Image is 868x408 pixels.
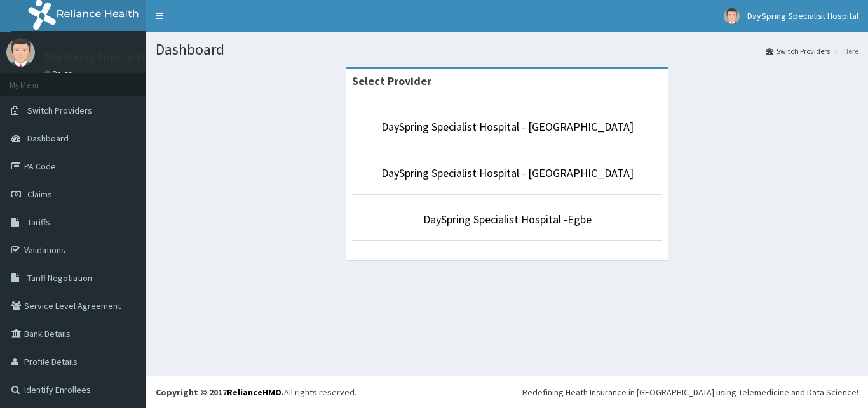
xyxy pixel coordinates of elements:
[27,133,69,144] span: Dashboard
[27,105,92,116] span: Switch Providers
[27,188,52,200] span: Claims
[227,386,281,398] a: RelianceHMO
[44,51,191,63] p: DaySpring Specialist Hospital
[352,74,431,88] strong: Select Provider
[831,46,858,56] li: Here
[522,386,858,398] div: Redefining Heath Insurance in [GEOGRAPHIC_DATA] using Telemedicine and Data Science!
[381,119,634,134] a: DaySpring Specialist Hospital - [GEOGRAPHIC_DATA]
[27,272,92,284] span: Tariff Negotiation
[381,166,634,180] a: DaySpring Specialist Hospital - [GEOGRAPHIC_DATA]
[724,8,740,24] img: User Image
[27,216,50,228] span: Tariffs
[146,376,868,408] footer: All rights reserved.
[44,69,75,78] a: Online
[423,212,592,227] a: DaySpring Specialist Hospital -Egbe
[156,386,284,398] strong: Copyright © 2017 .
[6,38,35,67] img: User Image
[766,46,830,56] a: Switch Providers
[156,41,858,58] h1: Dashboard
[747,10,858,22] span: DaySpring Specialist Hospital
